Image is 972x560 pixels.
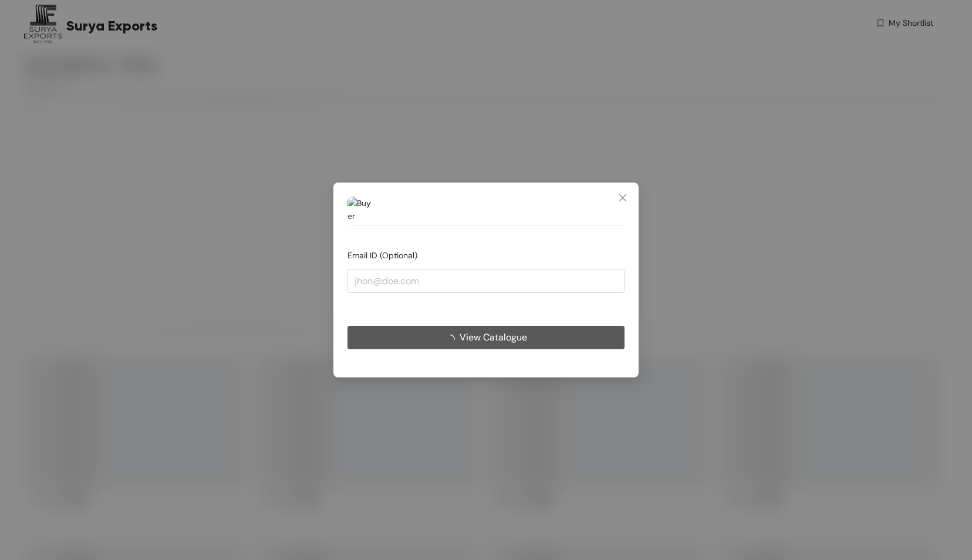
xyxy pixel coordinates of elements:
span: View Catalogue [460,330,527,345]
input: jhon@doe.com [347,269,625,292]
span: Email ID (Optional) [347,250,417,261]
button: View Catalogue [347,326,625,349]
button: Close [607,183,639,214]
span: close [618,193,627,203]
span: loading [446,335,460,344]
img: Buyer Portal [347,197,371,220]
